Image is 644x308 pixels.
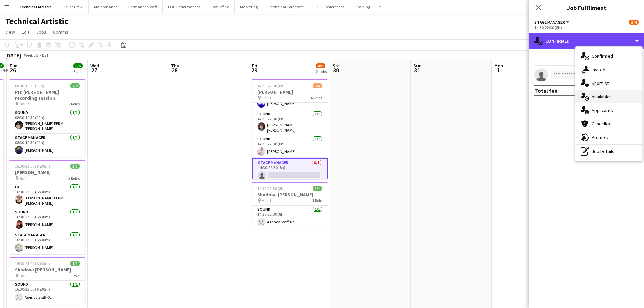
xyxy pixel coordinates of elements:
[529,33,644,49] div: Confirmed
[19,176,29,181] span: Hall 1
[252,135,328,158] app-card-role: Sound1/114:30-22:30 (8h)[PERSON_NAME]
[493,66,503,74] span: 1
[575,90,642,103] div: Available
[22,29,29,35] span: Edit
[252,79,328,179] app-job-card: 14:30-22:30 (8h)3/4[PERSON_NAME] Hall 14 RolesLX1/114:30-22:30 (8h)[PERSON_NAME]Sound1/114:30-22:...
[89,0,123,14] button: Maintenance
[70,273,80,278] span: 1 Role
[170,66,180,74] span: 28
[534,20,570,25] button: Stage Manager
[313,83,322,88] span: 3/4
[3,28,18,37] a: View
[36,29,46,35] span: Jobs
[19,273,29,278] span: Hall 1
[350,0,376,14] button: Training
[70,83,80,88] span: 2/2
[9,160,85,254] app-job-card: 16:30-23:00 (6h30m)3/3[PERSON_NAME] Hall 13 RolesLX1/116:30-23:00 (6h30m)[PERSON_NAME] PERM [PERS...
[15,261,50,266] span: 16:30-23:00 (6h30m)
[312,198,322,203] span: 1 Role
[15,164,50,169] span: 16:30-23:00 (6h30m)
[206,0,235,14] button: Box Office
[412,66,422,74] span: 31
[494,63,503,69] span: Mon
[9,183,85,208] app-card-role: LX1/116:30-23:00 (6h30m)[PERSON_NAME] PERM [PERSON_NAME]
[14,0,57,14] button: Technical Artistic
[262,198,271,203] span: Hall 1
[252,182,328,229] app-job-card: 14:30-22:30 (8h)1/1Shadow: [PERSON_NAME] Hall 11 RoleSound1/114:30-22:30 (8h) Agency Staff-02
[9,281,85,304] app-card-role: Sound1/116:30-23:00 (6h30m) Agency Staff-02
[629,20,639,25] span: 3/4
[163,0,206,14] button: FOH Performances
[235,0,263,14] button: Marketing
[123,0,163,14] button: Permanent Staff
[5,29,15,35] span: View
[68,176,80,181] span: 3 Roles
[309,0,350,14] button: FOH Conferences
[252,110,328,135] app-card-role: Sound1/114:30-22:30 (8h)[PERSON_NAME] [PERSON_NAME]
[90,63,99,69] span: Wed
[252,63,257,69] span: Fri
[19,28,32,37] a: Edit
[252,89,328,95] h3: [PERSON_NAME]
[70,164,80,169] span: 3/3
[42,53,49,58] div: BST
[251,66,257,74] span: 29
[73,63,83,68] span: 6/6
[413,63,422,69] span: Sun
[262,95,271,100] span: Hall 1
[171,63,180,69] span: Thu
[575,145,642,158] div: Job Details
[9,109,85,134] app-card-role: Sound1/108:30-19:30 (11h)[PERSON_NAME] PERM [PERSON_NAME]
[33,28,49,37] a: Jobs
[575,49,642,63] div: Confirmed
[9,169,85,175] h3: [PERSON_NAME]
[57,0,89,14] button: House Crew
[70,261,80,266] span: 1/1
[9,79,85,157] app-job-card: 08:30-19:30 (11h)2/2PH: [PERSON_NAME] recording session Hall 22 RolesSound1/108:30-19:30 (11h)[PE...
[534,87,557,94] div: Total fee
[8,66,17,74] span: 26
[575,76,642,90] div: Shortlist
[529,3,644,12] h3: Job Fulfilment
[9,267,85,273] h3: Shadow: [PERSON_NAME]
[53,29,68,35] span: Comms
[316,69,327,74] div: 2 Jobs
[252,192,328,198] h3: Shadow: [PERSON_NAME]
[316,63,325,68] span: 4/5
[9,89,85,101] h3: PH: [PERSON_NAME] recording session
[534,20,565,25] span: Stage Manager
[22,53,39,58] span: Week 35
[311,95,322,100] span: 4 Roles
[575,63,642,76] div: Invited
[534,25,639,30] div: 14:30-22:30 (8h)
[252,158,328,183] app-card-role: Stage Manager0/114:30-22:30 (8h)
[50,28,71,37] a: Comms
[257,186,285,191] span: 14:30-22:30 (8h)
[257,83,285,88] span: 14:30-22:30 (8h)
[9,134,85,157] app-card-role: Stage Manager1/108:30-19:30 (11h)[PERSON_NAME]
[575,103,642,117] div: Applicants
[68,101,80,106] span: 2 Roles
[313,186,322,191] span: 1/1
[575,117,642,131] div: Cancelled
[263,0,309,14] button: Technical Corporate
[15,83,44,88] span: 08:30-19:30 (11h)
[19,101,29,106] span: Hall 2
[9,257,85,304] app-job-card: 16:30-23:00 (6h30m)1/1Shadow: [PERSON_NAME] Hall 11 RoleSound1/116:30-23:00 (6h30m) Agency Staff-02
[9,63,17,69] span: Tue
[74,69,84,74] div: 3 Jobs
[332,66,340,74] span: 30
[5,52,21,59] div: [DATE]
[89,66,99,74] span: 27
[9,208,85,231] app-card-role: Sound1/116:30-23:00 (6h30m)[PERSON_NAME]
[252,206,328,229] app-card-role: Sound1/114:30-22:30 (8h) Agency Staff-02
[9,231,85,254] app-card-role: Stage Manager1/116:30-23:00 (6h30m)[PERSON_NAME]
[333,63,340,69] span: Sat
[575,131,642,144] div: Promote
[5,16,68,26] h1: Technical Artistic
